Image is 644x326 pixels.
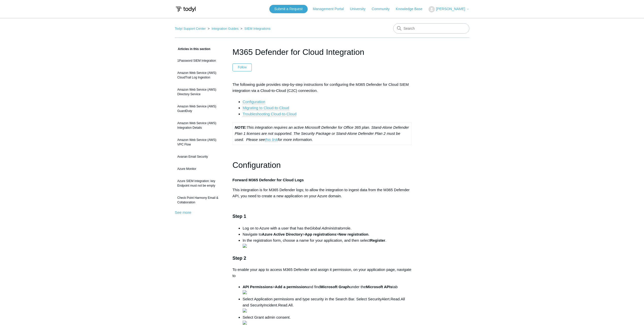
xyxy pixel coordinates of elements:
h1: Configuration [233,159,412,172]
li: Select Application permissions and type security in the Search Bar. Select SecurityAlert.Read.All... [243,296,412,314]
a: Troubleshooting Cloud-to-Cloud [243,112,296,116]
span: [PERSON_NAME] [436,7,465,11]
strong: Microsoft APIs [366,285,392,289]
a: Migrating to Cloud-to-Cloud [243,106,289,110]
li: > and find under the tab [243,284,412,296]
li: SIEM Integrations [239,27,271,30]
a: University [350,6,370,12]
span: Articles in this section [175,47,210,51]
strong: API Permissions [243,285,273,289]
strong: Add a permission [275,285,307,289]
strong: Forward M365 Defender for Cloud Logs [233,178,304,182]
a: Todyl Support Center [175,27,206,30]
strong: Register [370,238,385,242]
li: Integration Guides [207,27,239,30]
a: Check Point Harmony Email & Collaboration [175,193,225,207]
h3: Step 2 [233,255,412,262]
a: SIEM Integrations [244,27,271,30]
strong: NOTE: [235,125,247,129]
a: Azure SIEM Integration: key Endpoint must not be empty [175,176,225,190]
a: Integration Guides [211,27,238,30]
strong: New registration [339,232,369,236]
p: The following guide provides step-by-step instructions for configuring the M365 Defender for Clou... [233,81,412,94]
a: Amazon Web Service (AWS) Directory Service [175,85,225,99]
a: Amazon Web Service (AWS) Integration Details [175,118,225,133]
img: 31283637462419 [243,308,247,313]
a: Amazon Web Service (AWS) GuardDuty [175,102,225,116]
strong: Microsoft Graph [320,285,350,289]
a: Configuration [243,100,265,104]
h1: M365 Defender for Cloud Integration [233,46,412,58]
a: 1Password SIEM Integration [175,56,225,66]
img: 31283637452819 [243,290,247,294]
a: Community [372,6,395,12]
p: To enable your app to access M365 Defender and assign it permission, on your application page, na... [233,267,412,279]
a: Amazon Web Service (AWS) VPC Flow [175,135,225,149]
strong: Azure Active Directory [262,232,303,236]
a: Avanan Email Security [175,152,225,161]
em: Global Administrator [310,226,344,230]
a: Management Portal [313,6,349,12]
a: Azure Monitor [175,164,225,174]
em: This integration requires an active Microsoft Defender for Office 365 plan. Stand-Alone Defender ... [235,125,409,142]
a: Amazon Web Service (AWS) CloudTrail Log Ingestion [175,68,225,82]
p: This integration is for M365 Defender logs; to allow the integration to ingest data from the M365... [233,187,412,199]
li: Log on to Azure with a user that has the role. [243,225,412,231]
img: Todyl Support Center Help Center home page [175,5,196,14]
a: Submit a Request [269,5,308,13]
button: Follow Article [233,63,252,71]
a: this link [265,137,278,142]
li: Todyl Support Center [175,27,207,30]
img: 31283652729363 [243,321,247,325]
li: In the registration form, choose a name for your application, and then select . [243,237,412,250]
li: Navigate to > > . [243,231,412,237]
a: See more [175,210,191,215]
a: Knowledge Base [396,6,427,12]
strong: App registrations [305,232,336,236]
input: Search [393,23,469,34]
button: [PERSON_NAME] [428,6,469,12]
h3: Step 1 [233,213,412,220]
img: 31283637443091 [243,244,247,248]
